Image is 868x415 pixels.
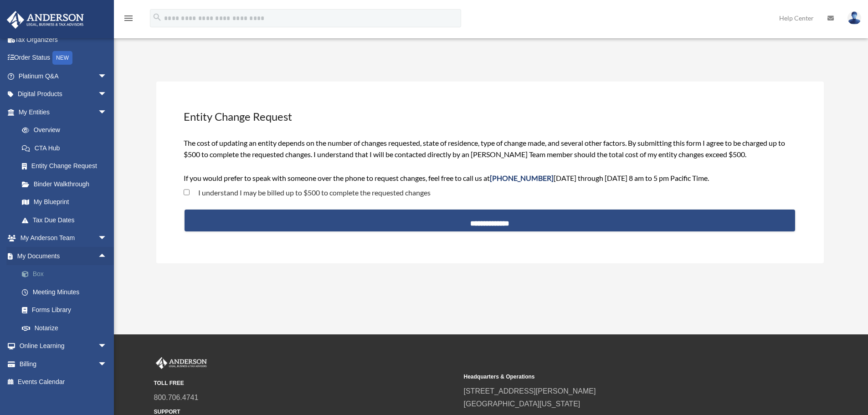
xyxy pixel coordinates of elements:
[123,16,134,24] a: menu
[13,175,121,193] a: Binder Walkthrough
[154,379,457,388] small: TOLL FREE
[6,31,121,49] a: Tax Organizers
[847,11,861,25] img: User Pic
[13,319,121,337] a: Notarize
[13,121,121,139] a: Overview
[6,103,121,121] a: My Entitiesarrow_drop_down
[184,138,785,182] span: The cost of updating an entity depends on the number of changes requested, state of residence, ty...
[464,387,596,395] a: [STREET_ADDRESS][PERSON_NAME]
[13,301,121,319] a: Forms Library
[123,13,134,24] i: menu
[98,337,116,356] span: arrow_drop_down
[98,247,116,266] span: arrow_drop_up
[4,11,87,29] img: Anderson Advisors Platinum Portal
[6,85,121,103] a: Digital Productsarrow_drop_down
[52,51,72,65] div: NEW
[154,394,199,401] a: 800.706.4741
[190,189,431,196] label: I understand I may be billed up to $500 to complete the requested changes
[6,373,121,391] a: Events Calendar
[183,108,797,125] h3: Entity Change Request
[98,67,116,86] span: arrow_drop_down
[6,67,121,85] a: Platinum Q&Aarrow_drop_down
[6,49,121,67] a: Order StatusNEW
[490,174,554,182] span: [PHONE_NUMBER]
[13,211,121,229] a: Tax Due Dates
[13,193,121,211] a: My Blueprint
[98,103,116,122] span: arrow_drop_down
[98,85,116,104] span: arrow_drop_down
[98,355,116,374] span: arrow_drop_down
[6,355,121,373] a: Billingarrow_drop_down
[464,372,767,382] small: Headquarters & Operations
[154,357,209,369] img: Anderson Advisors Platinum Portal
[13,157,116,175] a: Entity Change Request
[6,337,121,355] a: Online Learningarrow_drop_down
[464,400,580,408] a: [GEOGRAPHIC_DATA][US_STATE]
[6,247,121,265] a: My Documentsarrow_drop_up
[13,283,121,301] a: Meeting Minutes
[6,229,121,247] a: My Anderson Teamarrow_drop_down
[98,229,116,248] span: arrow_drop_down
[152,12,162,22] i: search
[13,139,121,157] a: CTA Hub
[13,265,121,283] a: Box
